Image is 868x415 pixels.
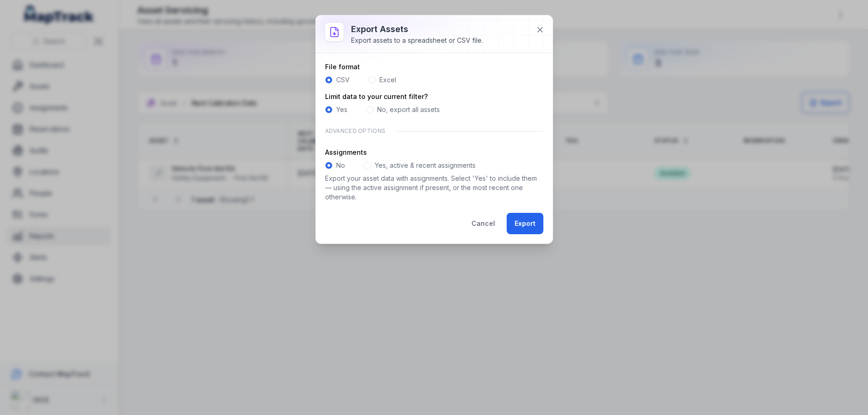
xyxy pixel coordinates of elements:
[463,213,503,234] button: Cancel
[377,105,440,114] label: No, export all assets
[325,62,360,72] label: File format
[351,36,483,45] div: Export assets to a spreadsheet or CSV file.
[507,213,543,234] button: Export
[375,161,476,170] label: Yes, active & recent assignments
[336,161,345,170] label: No
[336,75,350,85] label: CSV
[351,23,483,36] h3: Export assets
[325,122,543,140] div: Advanced Options
[325,174,543,202] p: Export your asset data with assignments. Select 'Yes' to include them — using the active assignme...
[325,92,428,101] label: Limit data to your current filter?
[325,148,367,157] label: Assignments
[336,105,347,114] label: Yes
[379,75,396,85] label: Excel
